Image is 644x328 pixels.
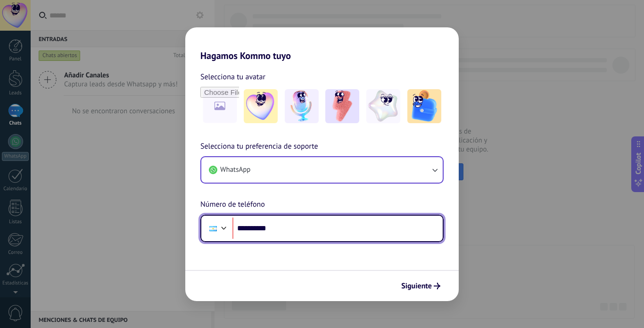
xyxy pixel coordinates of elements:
button: Siguiente [397,278,445,294]
img: -2.jpeg [285,89,319,123]
span: Selecciona tu preferencia de soporte [200,141,318,153]
span: Número de teléfono [200,199,265,211]
span: Selecciona tu avatar [200,71,265,83]
img: -4.jpeg [366,89,400,123]
button: WhatsApp [201,157,443,183]
span: WhatsApp [220,165,250,175]
span: Siguiente [401,283,432,289]
img: -1.jpeg [244,89,278,123]
h2: Hagamos Kommo tuyo [185,27,459,61]
img: -5.jpeg [407,89,441,123]
img: -3.jpeg [325,89,359,123]
div: Argentina: + 54 [204,219,222,238]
